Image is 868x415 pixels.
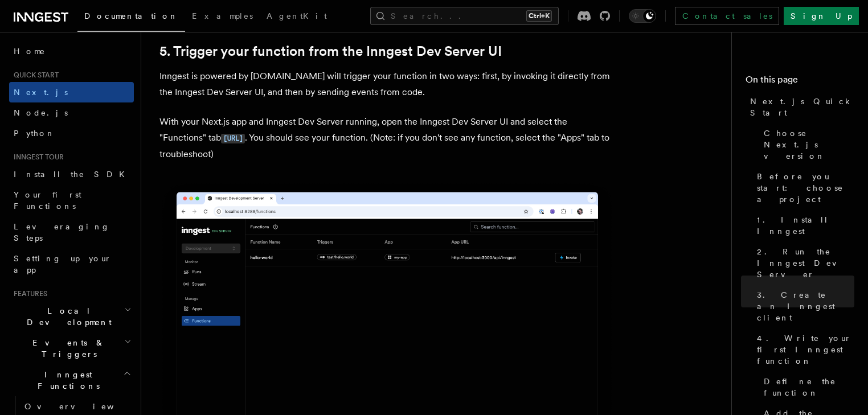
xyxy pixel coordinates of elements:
[746,73,854,91] h4: On this page
[14,46,46,57] span: Home
[221,134,245,143] code: [URL]
[14,222,110,243] span: Leveraging Steps
[9,289,47,298] span: Features
[752,166,854,209] a: Before you start: choose a project
[757,171,854,205] span: Before you start: choose a project
[9,332,134,364] button: Events & Triggers
[9,305,124,328] span: Local Development
[9,337,124,360] span: Events & Triggers
[185,3,260,31] a: Examples
[752,328,854,371] a: 4. Write your first Inngest function
[9,301,134,332] button: Local Development
[764,376,854,398] span: Define the function
[9,153,64,162] span: Inngest tour
[159,114,615,162] p: With your Next.js app and Inngest Dev Server running, open the Inngest Dev Server UI and select t...
[9,41,134,61] a: Home
[757,214,854,237] span: 1. Install Inngest
[9,369,123,392] span: Inngest Functions
[9,164,134,184] a: Install the SDK
[192,11,253,20] span: Examples
[14,170,132,179] span: Install the SDK
[84,11,178,20] span: Documentation
[9,123,134,143] a: Python
[752,285,854,328] a: 3. Create an Inngest client
[159,43,502,59] a: 5. Trigger your function from the Inngest Dev Server UI
[9,184,134,216] a: Your first Functions
[267,11,327,20] span: AgentKit
[759,371,854,403] a: Define the function
[759,123,854,166] a: Choose Next.js version
[370,7,559,25] button: Search...Ctrl+K
[757,246,854,280] span: 2. Run the Inngest Dev Server
[784,7,859,25] a: Sign Up
[9,364,134,396] button: Inngest Functions
[675,7,779,25] a: Contact sales
[752,209,854,241] a: 1. Install Inngest
[746,91,854,123] a: Next.js Quick Start
[14,129,55,138] span: Python
[221,132,245,143] a: [URL]
[9,82,134,102] a: Next.js
[9,248,134,280] a: Setting up your app
[9,71,59,80] span: Quick start
[14,254,112,274] span: Setting up your app
[9,102,134,123] a: Node.js
[159,68,615,100] p: Inngest is powered by [DOMAIN_NAME] will trigger your function in two ways: first, by invoking it...
[757,289,854,323] span: 3. Create an Inngest client
[764,128,854,162] span: Choose Next.js version
[14,88,68,97] span: Next.js
[14,108,68,117] span: Node.js
[24,402,142,411] span: Overview
[526,10,552,22] kbd: Ctrl+K
[757,332,854,367] span: 4. Write your first Inngest function
[260,3,334,31] a: AgentKit
[77,3,185,32] a: Documentation
[14,190,81,211] span: Your first Functions
[9,216,134,248] a: Leveraging Steps
[750,96,854,118] span: Next.js Quick Start
[752,241,854,285] a: 2. Run the Inngest Dev Server
[629,9,656,23] button: Toggle dark mode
